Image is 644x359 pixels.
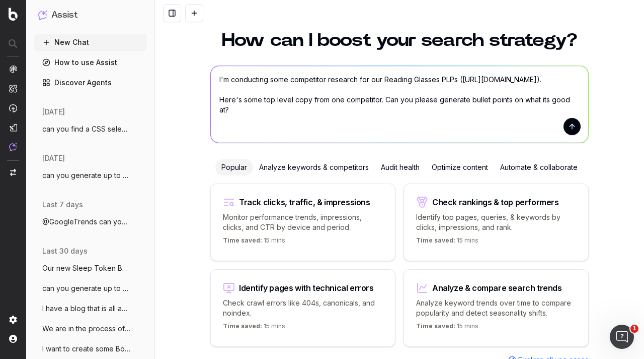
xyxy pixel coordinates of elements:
[34,54,147,71] a: How to use Assist
[9,143,17,151] img: Assist
[34,34,147,50] button: New Chat
[51,8,77,22] h1: Assist
[42,344,131,354] span: I want to create some Botify custom repo
[239,284,374,292] div: Identify pages with technical errors
[215,159,253,175] div: Popular
[42,246,88,256] span: last 30 days
[34,75,147,91] a: Discover Agents
[34,167,147,184] button: can you generate up to 3 meta titles for
[42,124,131,134] span: can you find a CSS selector that will ex
[223,212,383,232] p: Monitor performance trends, impressions, clicks, and CTR by device and period.
[42,107,65,117] span: [DATE]
[38,10,47,20] img: Assist
[416,236,455,244] span: Time saved:
[34,321,147,337] button: We are in the process of developing a ne
[9,124,17,132] img: Studio
[223,236,285,249] p: 15 mins
[9,335,17,343] img: My account
[9,65,17,73] img: Analytics
[416,322,455,330] span: Time saved:
[630,325,638,333] span: 1
[211,66,588,143] textarea: I'm conducting some competitor research for our Reading Glasses PLPs ([URL][DOMAIN_NAME]). Here's...
[239,198,370,206] div: Track clicks, traffic, & impressions
[416,236,478,249] p: 15 mins
[432,198,559,206] div: Check rankings & top performers
[416,298,576,318] p: Analyze keyword trends over time to compare popularity and detect seasonality shifts.
[9,316,17,324] img: Setting
[42,283,131,293] span: can you generate up to 2 meta descriptio
[223,322,285,334] p: 15 mins
[42,304,131,314] span: I have a blog that is all about Baby's F
[34,301,147,317] button: I have a blog that is all about Baby's F
[375,159,426,175] div: Audit health
[34,341,147,357] button: I want to create some Botify custom repo
[10,169,16,176] img: Switch project
[9,8,18,21] img: Botify logo
[432,284,562,292] div: Analyze & compare search trends
[34,260,147,276] button: Our new Sleep Token Band Tshirts are a m
[42,217,131,227] span: @GoogleTrends can you analyse google tre
[210,31,589,49] h1: How can I boost your search strategy?
[42,170,131,181] span: can you generate up to 3 meta titles for
[34,121,147,137] button: can you find a CSS selector that will ex
[223,298,383,318] p: Check crawl errors like 404s, canonicals, and noindex.
[34,214,147,230] button: @GoogleTrends can you analyse google tre
[426,159,494,175] div: Optimize content
[42,200,83,210] span: last 7 days
[42,324,131,334] span: We are in the process of developing a ne
[34,280,147,296] button: can you generate up to 2 meta descriptio
[42,153,65,163] span: [DATE]
[38,8,143,22] button: Assist
[494,159,584,175] div: Automate & collaborate
[223,322,262,330] span: Time saved:
[610,325,634,349] iframe: Intercom live chat
[416,322,478,334] p: 15 mins
[416,212,576,232] p: Identify top pages, queries, & keywords by clicks, impressions, and rank.
[223,236,262,244] span: Time saved:
[253,159,375,175] div: Analyze keywords & competitors
[9,84,17,93] img: Intelligence
[42,263,131,273] span: Our new Sleep Token Band Tshirts are a m
[9,104,17,112] img: Activation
